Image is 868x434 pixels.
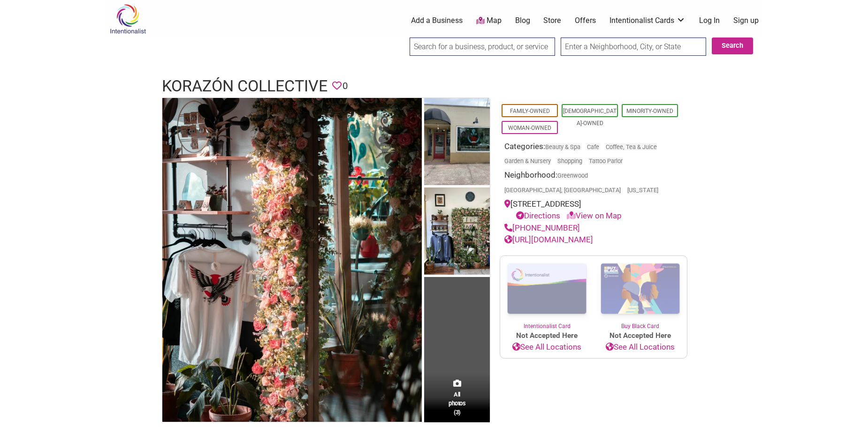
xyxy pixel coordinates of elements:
[699,15,720,26] a: Log In
[449,390,465,417] span: All photos (3)
[594,341,687,353] a: See All Locations
[543,15,561,26] a: Store
[594,256,687,322] img: Buy Black Card
[343,79,348,93] span: 0
[504,157,551,165] a: Garden & Nursery
[712,37,753,54] button: Search
[563,108,617,127] a: [DEMOGRAPHIC_DATA]-Owned
[627,187,658,194] span: [US_STATE]
[508,125,551,131] a: Woman-Owned
[504,198,683,222] div: [STREET_ADDRESS]
[587,143,599,150] a: Cafe
[609,15,685,26] a: Intentionalist Cards
[410,37,555,56] input: Search for a business, product, or service
[589,157,623,165] a: Tattoo Parlor
[504,169,683,198] div: Neighborhood:
[516,211,560,220] a: Directions
[504,141,683,170] div: Categories:
[515,15,530,26] a: Blog
[476,15,502,26] a: Map
[594,330,687,341] span: Not Accepted Here
[500,256,594,322] img: Intentionalist Card
[504,187,621,194] span: [GEOGRAPHIC_DATA], [GEOGRAPHIC_DATA]
[510,108,550,114] a: Family-Owned
[606,143,657,150] a: Coffee, Tea & Juice
[626,108,673,114] a: Minority-Owned
[733,15,759,26] a: Sign up
[557,173,588,179] span: Greenwood
[594,256,687,331] a: Buy Black Card
[545,143,580,150] a: Beauty & Spa
[561,37,706,56] input: Enter a Neighborhood, City, or State
[504,235,593,244] a: [URL][DOMAIN_NAME]
[411,15,463,26] a: Add a Business
[575,15,596,26] a: Offers
[162,75,327,97] h1: Korazón Collective
[500,330,594,341] span: Not Accepted Here
[500,256,594,330] a: Intentionalist Card
[557,157,582,165] a: Shopping
[500,341,594,353] a: See All Locations
[504,223,580,232] a: [PHONE_NUMBER]
[567,211,622,220] a: View on Map
[106,4,150,34] img: Intentionalist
